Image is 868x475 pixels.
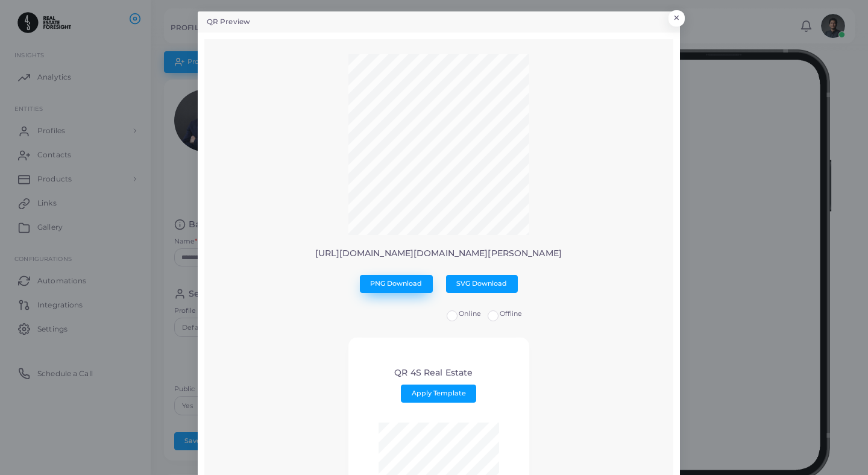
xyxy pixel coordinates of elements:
button: SVG Download [446,275,518,293]
button: Apply Template [401,385,476,403]
button: PNG Download [360,275,433,293]
span: Online [459,309,481,318]
h5: QR Preview [207,17,250,27]
span: Offline [500,309,523,318]
span: SVG Download [456,279,507,288]
h4: QR 4S Real Estate [394,368,473,378]
span: PNG Download [370,279,422,288]
p: [URL][DOMAIN_NAME][DOMAIN_NAME][PERSON_NAME] [213,248,664,259]
span: Apply Template [412,389,466,397]
button: Close [668,10,685,26]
